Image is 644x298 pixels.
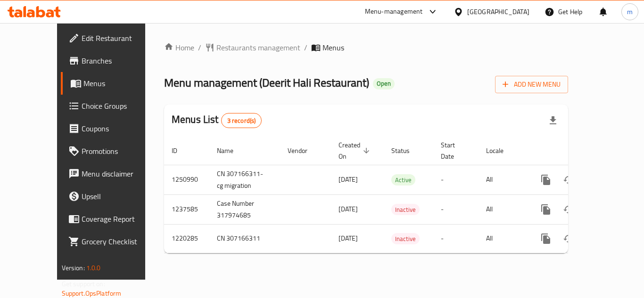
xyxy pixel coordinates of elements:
a: Branches [61,49,165,72]
span: Get support on: [62,278,105,290]
span: Choice Groups [82,100,157,112]
td: - [433,194,479,224]
td: 1220285 [164,224,209,253]
li: / [304,42,307,53]
a: Promotions [61,140,165,162]
span: [DATE] [339,232,358,244]
span: [DATE] [339,173,358,185]
table: enhanced table [164,137,633,253]
span: Locale [486,145,516,156]
nav: breadcrumb [164,42,568,53]
span: Promotions [82,145,157,157]
span: Coupons [82,123,157,134]
button: Change Status [557,227,580,250]
td: All [479,224,527,253]
button: more [535,227,557,250]
span: Edit Restaurant [82,32,157,44]
button: more [535,169,557,191]
h2: Menus List [172,113,262,128]
span: Menu disclaimer [82,168,157,179]
span: Version: [62,262,85,274]
span: m [627,7,633,17]
a: Edit Restaurant [61,27,165,49]
td: 1250990 [164,165,209,194]
a: Home [164,42,194,53]
span: Created On [339,139,372,162]
td: 1237585 [164,194,209,224]
a: Restaurants management [205,42,300,53]
a: Choice Groups [61,95,165,117]
a: Coupons [61,117,165,140]
span: Menus [83,78,157,89]
a: Menu disclaimer [61,162,165,185]
button: Change Status [557,198,580,221]
td: All [479,194,527,224]
span: Inactive [391,204,420,215]
a: Upsell [61,185,165,208]
span: Open [373,80,395,88]
span: Add New Menu [503,79,561,90]
td: All [479,165,527,194]
div: [GEOGRAPHIC_DATA] [467,7,529,17]
td: CN 307166311-cg migration [209,165,280,194]
span: ID [172,145,190,156]
span: Inactive [391,234,420,244]
button: Add New Menu [495,76,568,93]
span: Status [391,145,422,156]
a: Grocery Checklist [61,230,165,253]
span: Name [217,145,246,156]
span: [DATE] [339,203,358,215]
button: more [535,198,557,221]
button: Change Status [557,169,580,191]
div: Open [373,78,395,89]
span: Branches [82,55,157,66]
div: Total records count [221,113,262,128]
div: Export file [542,109,564,132]
div: Menu-management [365,6,423,17]
span: Coverage Report [82,213,157,225]
span: Restaurants management [216,42,300,53]
span: Start Date [441,139,467,162]
a: Menus [61,72,165,95]
th: Actions [527,137,633,165]
li: / [198,42,201,53]
a: Coverage Report [61,208,165,230]
td: - [433,165,479,194]
span: Vendor [288,145,320,156]
td: - [433,224,479,253]
td: CN 307166311 [209,224,280,253]
span: Menu management ( Deerit Hali Restaurant ) [164,72,369,93]
td: Case Number 317974685 [209,194,280,224]
span: Menus [322,42,344,53]
span: Active [391,175,415,185]
span: 3 record(s) [222,116,262,125]
span: Grocery Checklist [82,236,157,247]
span: 1.0.0 [86,262,101,274]
span: Upsell [82,191,157,202]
